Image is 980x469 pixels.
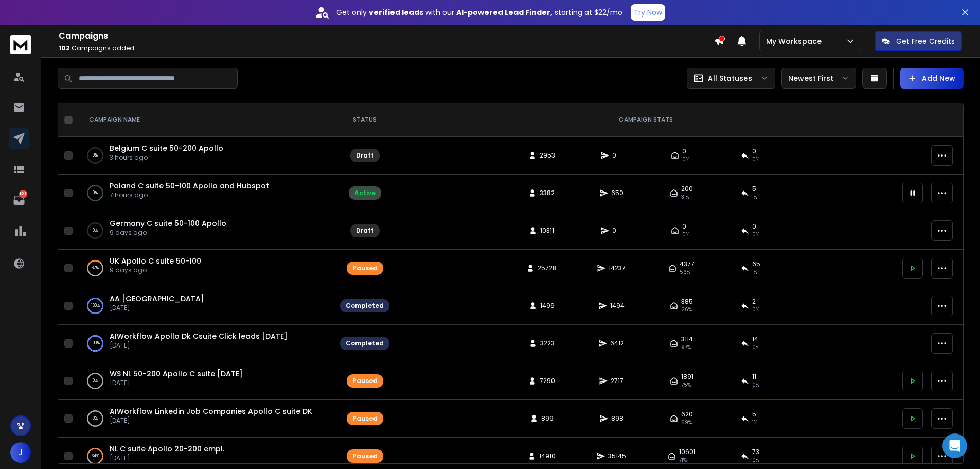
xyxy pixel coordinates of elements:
[77,287,334,325] td: 100%AA [GEOGRAPHIC_DATA][DATE]
[752,231,759,239] span: 0%
[9,190,29,211] a: 531
[110,229,226,237] p: 9 days ago
[77,362,334,400] td: 0%WS NL 50-200 Apollo C suite [DATE][DATE]
[336,7,622,18] p: Get only with our starting at $22/mo
[611,414,623,423] span: 898
[110,444,224,454] a: NL C suite Apollo 20-200 empl.
[92,451,99,461] p: 64 %
[538,264,557,272] span: 25728
[110,181,269,191] span: Poland C suite 50-100 Apollo and Hubspot
[352,452,378,460] div: Paused
[93,188,98,198] p: 0 %
[541,414,554,423] span: 899
[334,103,396,137] th: STATUS
[93,376,98,386] p: 0 %
[352,414,378,423] div: Paused
[110,293,204,304] a: AA [GEOGRAPHIC_DATA]
[110,153,223,162] p: 3 hours ago
[110,143,223,153] a: Belgium C suite 50-200 Apollo
[766,36,826,46] p: My Workspace
[681,298,693,306] span: 385
[682,222,686,231] span: 0
[612,227,622,235] span: 0
[110,218,226,229] a: Germany C suite 50-100 Apollo
[540,302,555,310] span: 1496
[110,256,201,266] span: UK Apollo C suite 50-100
[681,381,691,389] span: 75 %
[352,264,378,272] div: Paused
[612,151,622,160] span: 0
[682,231,689,239] span: 0%
[752,343,759,352] span: 0 %
[752,193,757,201] span: 1 %
[540,151,555,160] span: 2953
[680,268,690,276] span: 56 %
[110,331,288,341] a: AIWorkflow Apollo Dk Csuite Click leads [DATE]
[634,7,662,18] p: Try Now
[752,222,756,231] span: 0
[752,155,759,164] span: 0%
[680,260,694,268] span: 4377
[369,7,423,18] strong: verified leads
[110,379,243,387] p: [DATE]
[110,304,204,312] p: [DATE]
[896,36,955,46] p: Get Free Credits
[681,193,689,201] span: 31 %
[354,189,376,197] div: Active
[875,31,962,51] button: Get Free Credits
[611,189,623,197] span: 650
[681,306,692,314] span: 26 %
[540,339,555,348] span: 3223
[752,298,756,306] span: 2
[540,377,555,385] span: 7290
[752,419,757,427] span: 1 %
[92,263,99,273] p: 37 %
[682,147,686,155] span: 0
[752,306,759,314] span: 0 %
[752,410,756,419] span: 5
[110,369,243,379] a: WS NL 50-200 Apollo C suite [DATE]
[752,185,756,193] span: 5
[609,264,626,272] span: 14237
[679,448,696,456] span: 10601
[781,68,856,89] button: Newest First
[610,339,624,348] span: 6412
[682,155,689,164] span: 0%
[110,416,312,425] p: [DATE]
[59,30,714,42] h1: Campaigns
[346,339,384,348] div: Completed
[681,343,691,352] span: 97 %
[752,260,760,268] span: 65
[679,456,687,464] span: 71 %
[631,4,665,21] button: Try Now
[91,301,100,311] p: 100 %
[77,175,334,212] td: 0%Poland C suite 50-100 Apollo and Hubspot7 hours ago
[10,35,31,54] img: logo
[346,302,384,310] div: Completed
[752,373,756,381] span: 11
[942,433,967,458] div: Open Intercom Messenger
[93,225,98,236] p: 0 %
[110,341,288,350] p: [DATE]
[110,406,312,416] a: AIWorkflow Linkedin Job Companies Apollo C suite DK
[752,335,758,343] span: 14
[356,151,374,160] div: Draft
[10,442,31,463] button: J
[91,338,100,349] p: 100 %
[752,147,756,155] span: 0
[110,454,224,462] p: [DATE]
[608,452,626,460] span: 35145
[396,103,896,137] th: CAMPAIGN STATS
[752,448,759,456] span: 73
[77,103,334,137] th: CAMPAIGN NAME
[681,419,692,427] span: 69 %
[59,44,714,53] p: Campaigns added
